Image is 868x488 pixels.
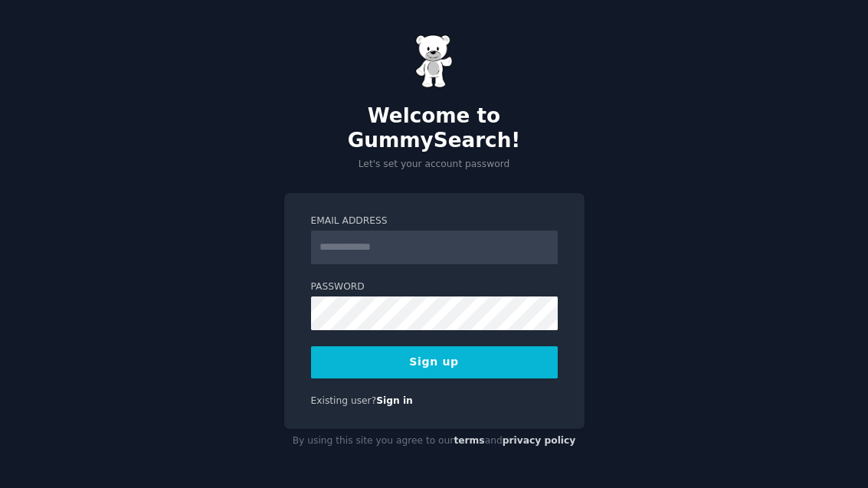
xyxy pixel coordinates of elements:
h2: Welcome to GummySearch! [284,104,585,152]
label: Password [311,280,558,294]
a: terms [454,435,484,446]
label: Email Address [311,215,558,228]
p: Let's set your account password [284,158,585,172]
a: privacy policy [503,435,576,446]
img: Gummy Bear [415,34,454,88]
a: Sign in [376,395,413,406]
div: By using this site you agree to our and [284,429,585,454]
button: Sign up [311,346,558,378]
span: Existing user? [311,395,377,406]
